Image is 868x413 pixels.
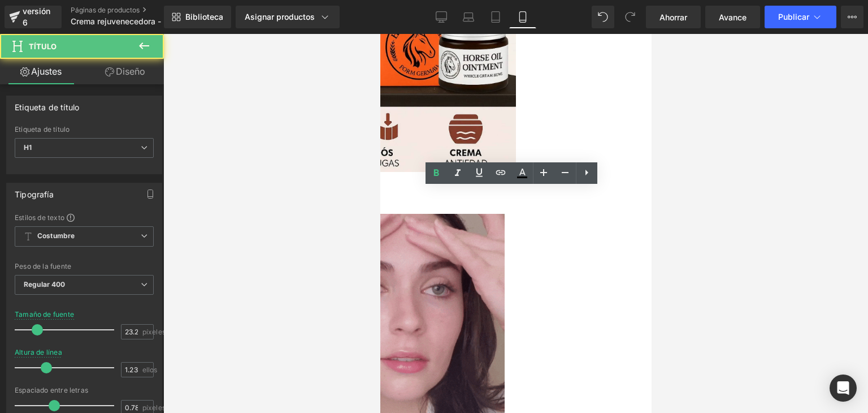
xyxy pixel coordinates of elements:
button: Publicar [765,6,836,28]
font: Biblioteca [185,12,223,21]
font: píxeles [142,403,166,412]
a: Móvil [509,6,536,28]
button: Rehacer [619,6,641,28]
font: Diseño [116,66,145,77]
div: Abrir Intercom Messenger [830,375,857,402]
font: Etiqueta de título [15,125,70,134]
a: Tableta [482,6,509,28]
font: Tipografía [15,190,54,199]
a: Avance [705,6,760,28]
font: Avance [719,12,747,22]
font: Regular 400 [24,280,66,289]
font: ellos [142,365,158,374]
a: Diseño [84,59,166,84]
font: Crema rejuvenecedora - Horse Elixir [71,16,206,26]
button: Más [841,6,863,28]
font: Publicar [778,12,809,21]
font: Páginas de productos [71,6,140,14]
a: Páginas de productos [71,6,201,15]
font: Costumbre [37,231,75,240]
font: Estilos de texto [15,213,64,222]
font: Asignar productos [245,12,315,21]
font: Ahorrar [659,12,687,22]
button: Deshacer [592,6,614,28]
font: Ajustes [31,66,62,77]
font: Peso de la fuente [15,262,71,270]
font: Título [29,42,57,51]
font: Tamaño de fuente [15,310,74,319]
font: píxeles [142,328,166,336]
font: Etiqueta de título [15,102,79,112]
font: Altura de línea [15,348,62,356]
font: versión 6 [23,6,50,27]
a: versión 6 [5,6,62,28]
font: H1 [24,143,32,152]
a: Computadora portátil [455,6,482,28]
a: Nueva Biblioteca [164,6,231,28]
a: De oficina [428,6,455,28]
font: Espaciado entre letras [15,386,88,394]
